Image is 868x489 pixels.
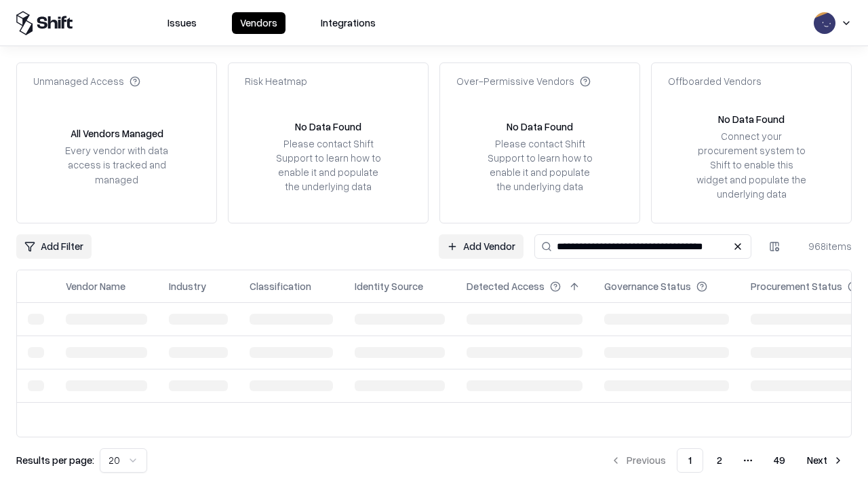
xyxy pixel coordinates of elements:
button: Next [799,448,852,473]
div: Identity Source [355,279,423,293]
button: 49 [763,448,796,473]
div: No Data Found [295,120,361,134]
div: Please contact Shift Support to learn how to enable it and populate the underlying data [484,137,596,194]
button: 2 [706,448,733,473]
button: 1 [677,448,703,473]
a: Add Vendor [439,234,524,259]
div: Procurement Status [751,279,842,293]
div: Classification [250,279,311,293]
nav: pagination [602,448,852,473]
button: Issues [159,12,205,34]
div: Over-Permissive Vendors [456,74,591,88]
p: Results per page: [16,453,94,467]
div: All Vendors Managed [71,126,163,141]
div: Detected Access [467,279,545,293]
div: Offboarded Vendors [668,74,762,88]
div: Governance Status [604,279,691,293]
div: Please contact Shift Support to learn how to enable it and populate the underlying data [272,137,384,194]
button: Vendors [232,12,285,34]
div: Risk Heatmap [245,74,307,88]
div: No Data Found [507,120,573,134]
div: Vendor Name [66,279,125,293]
div: Industry [169,279,206,293]
div: No Data Found [718,112,785,126]
div: Connect your procurement system to Shift to enable this widget and populate the underlying data [695,129,808,201]
div: 968 items [797,239,852,253]
button: Add Filter [16,234,92,259]
div: Unmanaged Access [33,74,140,88]
button: Integrations [313,12,384,34]
div: Every vendor with data access is tracked and managed [60,143,173,186]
